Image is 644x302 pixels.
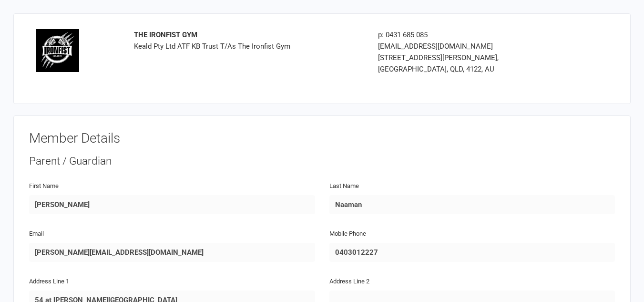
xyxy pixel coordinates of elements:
div: [GEOGRAPHIC_DATA], QLD, 4122, AU [378,63,559,75]
label: First Name [29,181,59,191]
strong: THE IRONFIST GYM [134,31,197,39]
label: Address Line 2 [329,277,369,287]
div: Keald Pty Ltd ATF KB Trust T/As The Ironfist Gym [134,29,364,52]
img: ddabb658-37c1-4dc3-88b2-75390adac427.png [36,29,79,72]
div: [STREET_ADDRESS][PERSON_NAME], [378,52,559,63]
h3: Member Details [29,131,615,146]
label: Last Name [329,181,359,191]
div: [EMAIL_ADDRESS][DOMAIN_NAME] [378,41,559,52]
div: p: 0431 685 085 [378,29,559,41]
div: Parent / Guardian [29,154,615,169]
label: Mobile Phone [329,229,366,239]
label: Email [29,229,44,239]
label: Address Line 1 [29,277,69,287]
